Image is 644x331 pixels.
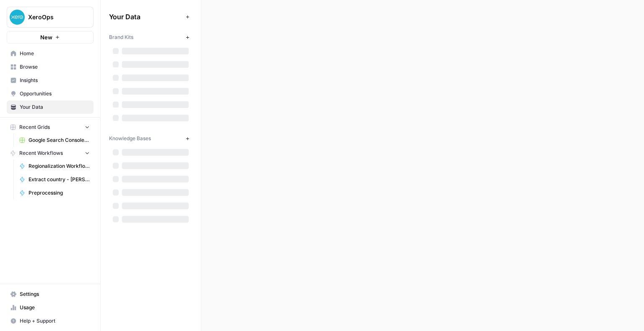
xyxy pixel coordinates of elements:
a: Home [7,47,93,60]
span: Your Data [20,103,90,111]
button: Recent Workflows [7,147,93,159]
span: XeroOps [28,13,79,21]
a: Opportunities [7,87,93,100]
span: Insights [20,77,90,84]
span: Opportunities [20,90,90,98]
img: XeroOps Logo [10,10,25,25]
a: Browse [7,60,93,74]
span: Home [20,50,90,57]
span: Recent Grids [19,123,50,131]
span: Recent Workflows [19,149,63,157]
span: Settings [20,290,90,298]
button: Workspace: XeroOps [7,7,93,28]
a: Your Data [7,100,93,114]
span: Brand Kits [109,33,133,41]
a: Usage [7,301,93,314]
span: Your Data [109,12,182,22]
span: Usage [20,304,90,311]
span: Preprocessing [29,189,90,197]
a: Extract country - [PERSON_NAME] [16,173,93,186]
button: New [7,31,93,44]
span: New [40,33,52,41]
span: Knowledge Bases [109,135,151,142]
a: Google Search Console - [URL][DOMAIN_NAME] [16,133,93,147]
button: Help + Support [7,314,93,328]
a: Preprocessing [16,186,93,200]
button: Recent Grids [7,121,93,133]
a: Regionalization Workflow Test 1 [16,159,93,173]
span: Regionalization Workflow Test 1 [29,162,90,170]
a: Insights [7,74,93,87]
span: Help + Support [20,317,90,325]
span: Google Search Console - [URL][DOMAIN_NAME] [29,136,90,144]
a: Settings [7,287,93,301]
span: Browse [20,63,90,71]
span: Extract country - [PERSON_NAME] [29,176,90,183]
